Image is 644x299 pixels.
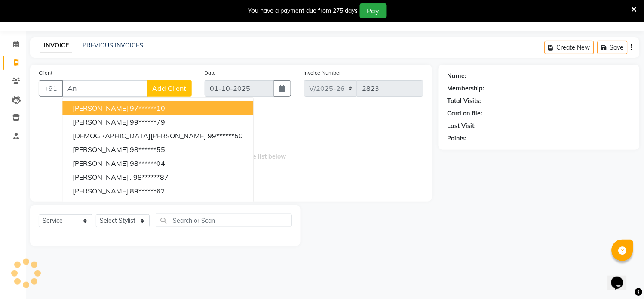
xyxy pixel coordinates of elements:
span: [PERSON_NAME] . [73,173,132,181]
div: Points: [447,134,466,143]
span: [PERSON_NAME] [73,118,128,126]
button: Pay [360,3,387,18]
a: INVOICE [40,38,72,53]
span: Select & add items from the list below [39,107,423,193]
label: Client [39,69,52,77]
div: Card on file: [447,109,482,118]
label: Date [205,69,216,77]
span: [PERSON_NAME] [73,159,128,168]
input: Search by Name/Mobile/Email/Code [62,80,148,97]
span: Add Client [153,84,187,93]
span: [PERSON_NAME] . [73,200,132,209]
a: PREVIOUS INVOICES [83,41,143,49]
button: Add Client [147,80,192,97]
span: [PERSON_NAME] [73,104,128,112]
input: Search or Scan [156,214,292,227]
div: Total Visits: [447,97,481,106]
span: [DEMOGRAPHIC_DATA][PERSON_NAME] [73,131,206,140]
button: Save [598,41,628,54]
button: +91 [39,80,63,97]
span: [PERSON_NAME] [73,187,128,195]
div: Membership: [447,84,485,93]
div: You have a payment due from 275 days [248,6,358,16]
iframe: chat widget [608,265,635,290]
div: Name: [447,72,466,81]
label: Invoice Number [304,69,341,77]
span: [PERSON_NAME] [73,145,128,154]
button: Create New [545,41,594,54]
div: Last Visit: [447,121,476,131]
